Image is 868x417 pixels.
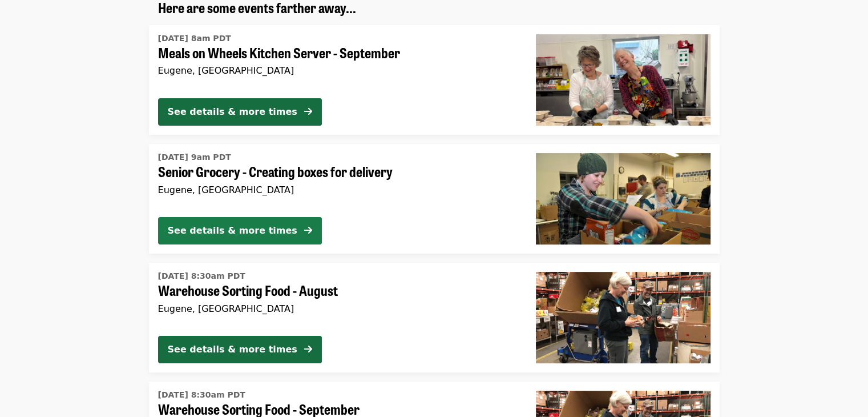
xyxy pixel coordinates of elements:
button: See details & more times [158,98,322,126]
time: [DATE] 8:30am PDT [158,389,245,401]
i: arrow-right icon [304,225,312,236]
span: Warehouse Sorting Food - August [158,282,518,299]
a: See details for "Senior Grocery - Creating boxes for delivery" [149,144,720,254]
span: Senior Grocery - Creating boxes for delivery [158,163,518,180]
span: Meals on Wheels Kitchen Server - September [158,45,518,61]
div: Eugene, [GEOGRAPHIC_DATA] [158,185,518,195]
i: arrow-right icon [304,106,312,117]
time: [DATE] 8am PDT [158,33,231,45]
i: arrow-right icon [304,344,312,355]
div: See details & more times [168,343,297,356]
button: See details & more times [158,336,322,363]
div: See details & more times [168,105,297,119]
img: Senior Grocery - Creating boxes for delivery organized by FOOD For Lane County [536,153,710,244]
a: See details for "Meals on Wheels Kitchen Server - September" [149,25,720,135]
img: Meals on Wheels Kitchen Server - September organized by FOOD For Lane County [536,34,710,126]
div: Eugene, [GEOGRAPHIC_DATA] [158,303,518,314]
time: [DATE] 8:30am PDT [158,270,245,282]
button: See details & more times [158,217,322,244]
img: Warehouse Sorting Food - August organized by FOOD For Lane County [536,272,710,363]
a: See details for "Warehouse Sorting Food - August" [149,263,720,372]
time: [DATE] 9am PDT [158,151,231,163]
div: Eugene, [GEOGRAPHIC_DATA] [158,65,518,76]
div: See details & more times [168,224,297,238]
